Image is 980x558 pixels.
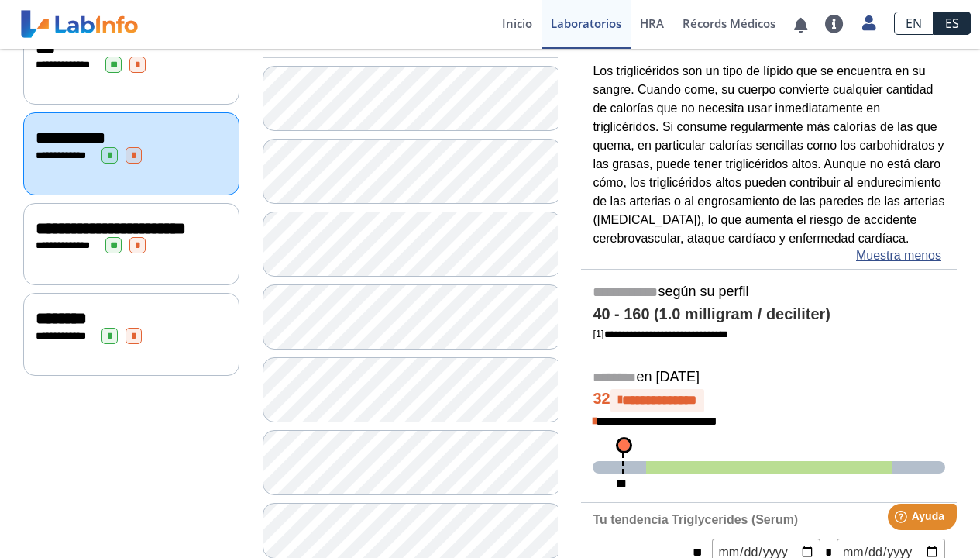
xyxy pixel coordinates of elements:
[593,513,798,526] b: Tu tendencia Triglycerides (Serum)
[593,305,945,324] h4: 40 - 160 (1.0 milligram / deciliter)
[842,498,963,541] iframe: Help widget launcher
[593,389,945,412] h4: 32
[856,246,941,265] a: Muestra menos
[934,12,971,35] a: ES
[640,15,664,31] span: HRA
[593,369,945,387] h5: en [DATE]
[593,284,945,301] h5: según su perfil
[593,62,945,247] p: Los triglicéridos son un tipo de lípido que se encuentra en su sangre. Cuando come, su cuerpo con...
[894,12,934,35] a: EN
[593,328,727,339] a: [1]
